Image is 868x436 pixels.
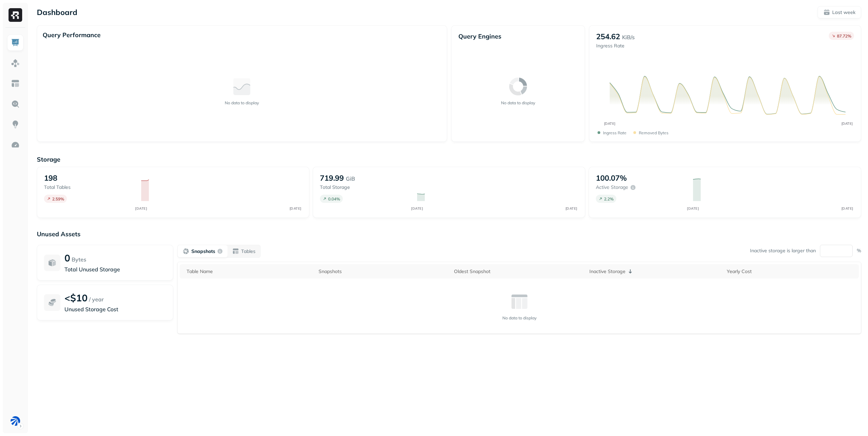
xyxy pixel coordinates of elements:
p: Active storage [596,184,628,191]
div: Yearly Cost [727,268,855,275]
img: Insights [11,120,20,129]
div: Oldest Snapshot [454,268,583,275]
p: Dashboard [37,7,77,17]
p: 0.04 % [328,196,340,201]
p: Total tables [44,184,134,191]
p: 0 [64,252,70,264]
img: Ryft [9,8,22,22]
tspan: [DATE] [604,121,616,125]
p: No data to display [501,100,535,105]
p: Ingress Rate [596,43,635,49]
p: Unused Storage Cost [64,305,166,313]
p: Removed bytes [639,130,668,135]
p: 2.2 % [604,196,614,201]
p: Inactive Storage [589,268,626,275]
p: Total Unused Storage [64,265,166,273]
p: 198 [44,173,57,183]
button: Last week [818,6,861,18]
tspan: [DATE] [841,121,853,125]
tspan: [DATE] [565,206,577,210]
tspan: [DATE] [841,206,853,210]
p: / year [89,295,104,303]
tspan: [DATE] [290,206,301,210]
p: Inactive storage is larger than [750,247,816,254]
img: Query Explorer [11,100,20,108]
img: Asset Explorer [11,79,20,88]
p: Bytes [72,255,86,264]
p: % [857,247,861,254]
p: 100.07% [596,173,627,183]
img: BAM Dev [11,416,20,426]
p: No data to display [502,315,536,320]
p: KiB/s [622,33,635,41]
p: Tables [241,248,255,255]
div: Table Name [187,268,312,275]
img: Optimization [11,140,20,149]
tspan: [DATE] [687,206,699,210]
p: 87.72 % [837,33,851,39]
p: <$10 [64,292,88,304]
p: Total storage [320,184,410,191]
div: Snapshots [319,268,447,275]
tspan: [DATE] [135,206,147,210]
p: GiB [346,175,355,183]
p: Unused Assets [37,230,861,238]
p: No data to display [225,100,259,105]
p: Ingress Rate [603,130,627,135]
p: 2.59 % [52,196,64,201]
img: Dashboard [11,38,20,47]
p: Last week [832,9,855,16]
p: Snapshots [191,248,215,255]
img: Assets [11,59,20,67]
p: Query Engines [458,32,578,40]
p: 254.62 [596,32,620,41]
p: 719.99 [320,173,344,183]
tspan: [DATE] [411,206,423,210]
p: Storage [37,155,861,163]
p: Query Performance [43,31,101,39]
